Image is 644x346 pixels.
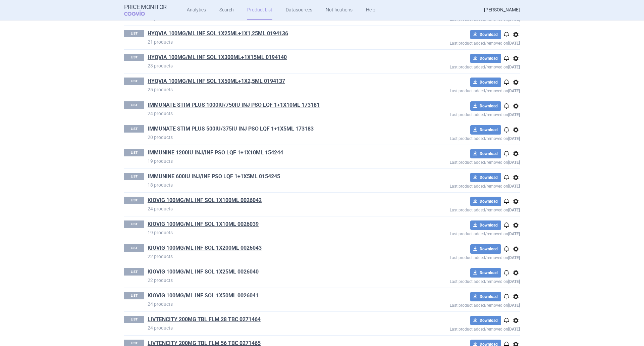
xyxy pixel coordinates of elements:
a: Price MonitorCOGVIO [124,4,167,16]
strong: [DATE] [508,65,520,69]
a: KIOVIG 100MG/ML INF SOL 1X10ML 0026039 [148,220,259,228]
h1: HYQVIA 100MG/ML INF SOL 1X50ML+1X2,5ML 0194137 [148,78,401,86]
a: KIOVIG 100MG/ML INF SOL 1X100ML 0026042 [148,197,262,204]
strong: [DATE] [508,41,520,46]
p: 23 products [148,62,401,69]
a: KIOVIG 100MG/ML INF SOL 1X25ML 0026040 [148,268,259,276]
p: 21 products [148,39,401,45]
p: Last product added/removed on [401,135,520,141]
h1: KIOVIG 100MG/ML INF SOL 1X25ML 0026040 [148,268,401,277]
p: LIST [124,30,144,37]
p: 19 products [148,158,401,164]
p: Last product added/removed on [401,39,520,46]
a: IMMUNATE STIM PLUS 500IU/375IU INJ PSO LQF 1+1X5ML 173183 [148,125,314,133]
strong: [DATE] [508,232,520,236]
p: 24 products [148,110,401,117]
h1: LIVTENCITY 200MG TBL FLM 28 TBC 0271464 [148,316,401,325]
a: HYQVIA 100MG/ML INF SOL 1X300ML+1X15ML 0194140 [148,54,287,61]
p: Last product added/removed on [401,63,520,69]
p: Last product added/removed on [401,206,520,212]
p: Last product added/removed on [401,158,520,165]
button: Download [470,244,501,254]
button: Download [470,125,501,135]
a: LIVTENCITY 200MG TBL FLM 28 TBC 0271464 [148,316,261,323]
h1: KIOVIG 100MG/ML INF SOL 1X200ML 0026043 [148,244,401,253]
p: LIST [124,197,144,204]
button: Download [470,101,501,111]
p: LIST [124,244,144,252]
strong: [DATE] [508,160,520,165]
strong: [DATE] [508,303,520,308]
button: Download [470,149,501,158]
p: LIST [124,220,144,228]
p: LIST [124,173,144,180]
p: LIST [124,149,144,156]
p: Last product added/removed on [401,278,520,284]
p: LIST [124,54,144,61]
p: LIST [124,78,144,85]
h1: IMMUNATE STIM PLUS 1000IU/750IU INJ PSO LQF 1+1X10ML 173181 [148,101,401,110]
p: Last product added/removed on [401,111,520,117]
button: Download [470,78,501,87]
a: KIOVIG 100MG/ML INF SOL 1X200ML 0026043 [148,244,262,252]
strong: [DATE] [508,184,520,189]
p: 20 products [148,134,401,141]
a: IMMUNINE 1200IU INJ/INF PSO LQF 1+1X10ML 154244 [148,149,283,156]
p: Last product added/removed on [401,301,520,308]
button: Download [470,292,501,301]
strong: [DATE] [508,208,520,212]
strong: [DATE] [508,17,520,22]
h1: HYQVIA 100MG/ML INF SOL 1X300ML+1X15ML 0194140 [148,54,401,62]
a: HYQVIA 100MG/ML INF SOL 1X50ML+1X2,5ML 0194137 [148,78,285,85]
button: Download [470,54,501,63]
span: COGVIO [124,10,154,16]
p: LIST [124,125,144,133]
p: Last product added/removed on [401,325,520,332]
button: Download [470,220,501,230]
h1: KIOVIG 100MG/ML INF SOL 1X100ML 0026042 [148,197,401,205]
a: IMMUNATE STIM PLUS 1000IU/750IU INJ PSO LQF 1+1X10ML 173181 [148,101,320,109]
p: 22 products [148,253,401,260]
p: Last product added/removed on [401,230,520,236]
a: HYQVIA 100MG/ML INF SOL 1X25ML+1X1,25ML 0194136 [148,30,288,37]
h1: KIOVIG 100MG/ML INF SOL 1X10ML 0026039 [148,220,401,229]
p: LIST [124,101,144,109]
p: 24 products [148,301,401,307]
button: Download [470,197,501,206]
p: 18 products [148,182,401,188]
button: Download [470,268,501,278]
strong: Price Monitor [124,4,167,10]
p: 22 products [148,277,401,284]
p: LIST [124,292,144,299]
h1: KIOVIG 100MG/ML INF SOL 1X50ML 0026041 [148,292,401,301]
p: Last product added/removed on [401,87,520,93]
h1: IMMUNATE STIM PLUS 500IU/375IU INJ PSO LQF 1+1X5ML 173183 [148,125,401,134]
p: LIST [124,268,144,276]
h1: IMMUNINE 600IU INJ/INF PSO LQF 1+1X5ML 0154245 [148,173,401,182]
h1: IMMUNINE 1200IU INJ/INF PSO LQF 1+1X10ML 154244 [148,149,401,158]
strong: [DATE] [508,255,520,260]
h1: HYQVIA 100MG/ML INF SOL 1X25ML+1X1,25ML 0194136 [148,30,401,39]
a: IMMUNINE 600IU INJ/INF PSO LQF 1+1X5ML 0154245 [148,173,280,180]
p: 19 products [148,229,401,236]
button: Download [470,316,501,325]
strong: [DATE] [508,279,520,284]
p: Last product added/removed on [401,182,520,189]
button: Download [470,30,501,39]
p: 24 products [148,205,401,212]
strong: [DATE] [508,136,520,141]
a: KIOVIG 100MG/ML INF SOL 1X50ML 0026041 [148,292,259,299]
p: 24 products [148,325,401,331]
strong: [DATE] [508,112,520,117]
p: Last product added/removed on [401,254,520,260]
p: 25 products [148,86,401,93]
button: Download [470,173,501,182]
strong: [DATE] [508,327,520,332]
strong: [DATE] [508,89,520,93]
p: LIST [124,316,144,323]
